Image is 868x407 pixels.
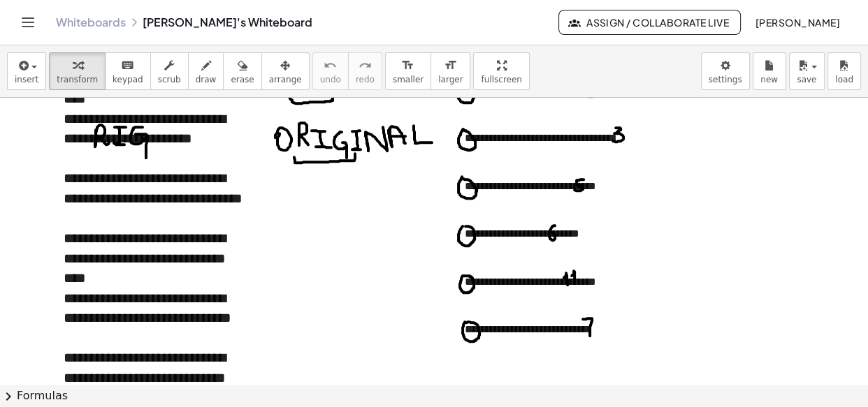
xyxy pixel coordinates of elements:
span: scrub [158,75,181,84]
button: insert [7,52,46,90]
span: arrange [269,75,302,84]
span: larger [438,75,463,84]
button: load [827,52,861,90]
button: undoundo [312,52,349,90]
button: transform [49,52,106,90]
i: redo [359,57,372,74]
button: redoredo [348,52,382,90]
span: redo [356,75,375,84]
button: keyboardkeypad [105,52,151,90]
button: erase [223,52,261,90]
button: format_sizesmaller [385,52,431,90]
span: transform [57,75,98,84]
i: format_size [401,57,414,74]
span: [PERSON_NAME] [755,16,840,29]
button: draw [188,52,224,90]
i: format_size [444,57,457,74]
button: scrub [150,52,189,90]
span: new [760,75,778,84]
span: smaller [393,75,424,84]
span: save [797,75,816,84]
i: keyboard [121,57,134,74]
span: draw [196,75,217,84]
button: save [789,52,825,90]
button: settings [701,52,750,90]
button: format_sizelarger [431,52,470,90]
span: erase [231,75,254,84]
button: fullscreen [473,52,529,90]
a: Whiteboards [56,15,126,29]
button: Toggle navigation [17,11,39,34]
button: Assign / Collaborate Live [558,10,741,35]
span: insert [15,75,38,84]
button: [PERSON_NAME] [744,10,851,35]
button: arrange [261,52,310,90]
span: Assign / Collaborate Live [570,16,729,29]
span: undo [320,75,341,84]
span: keypad [113,75,143,84]
i: undo [324,57,337,74]
span: fullscreen [481,75,521,84]
span: load [835,75,853,84]
span: settings [709,75,742,84]
button: new [753,52,786,90]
